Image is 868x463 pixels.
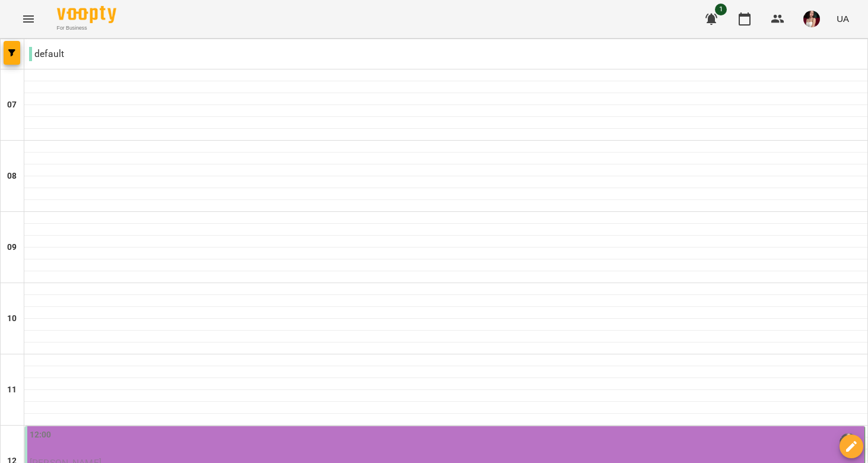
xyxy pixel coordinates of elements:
[7,99,17,112] h6: 07
[7,383,17,397] h6: 11
[840,433,857,451] img: Дудіна Крістіна
[30,429,52,442] label: 12:00
[7,170,17,183] h6: 08
[29,47,64,61] p: default
[57,6,116,23] img: Voopty Logo
[832,8,854,30] button: UA
[803,11,820,27] img: 59be0d6c32f31d9bcb4a2b9b97589b8b.jpg
[837,12,849,25] span: UA
[715,4,727,15] span: 1
[7,241,17,254] h6: 09
[57,24,116,32] span: For Business
[7,312,17,325] h6: 10
[14,5,43,33] button: Menu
